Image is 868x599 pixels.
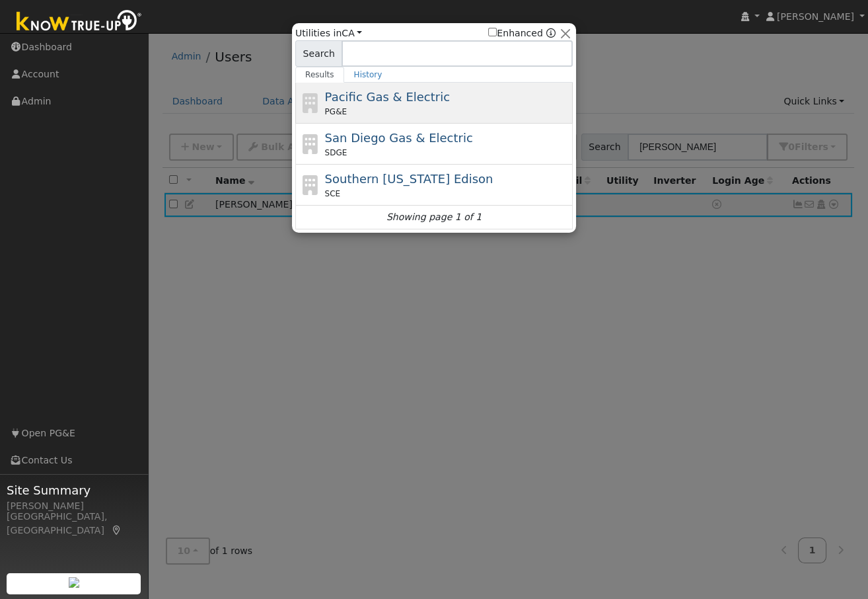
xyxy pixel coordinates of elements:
a: CA [342,28,362,38]
a: Results [295,67,344,83]
span: Site Summary [7,481,141,499]
span: Pacific Gas & Electric [325,90,450,104]
img: Know True-Up [10,7,149,37]
span: Show enhanced providers [488,26,556,40]
label: Enhanced [488,26,543,40]
i: Showing page 1 of 1 [386,210,482,224]
span: SDGE [325,147,347,159]
span: Search [295,40,342,67]
a: History [344,67,392,83]
div: [PERSON_NAME] [7,499,141,513]
span: [PERSON_NAME] [777,11,854,22]
div: [GEOGRAPHIC_DATA], [GEOGRAPHIC_DATA] [7,510,141,538]
span: San Diego Gas & Electric [325,131,473,145]
span: SCE [325,188,341,200]
input: Enhanced [488,28,497,36]
span: Utilities in [295,26,362,40]
a: Enhanced Providers [546,28,556,38]
a: Map [111,525,123,536]
span: PG&E [325,106,347,118]
img: retrieve [69,577,79,588]
span: Southern [US_STATE] Edison [325,172,493,186]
